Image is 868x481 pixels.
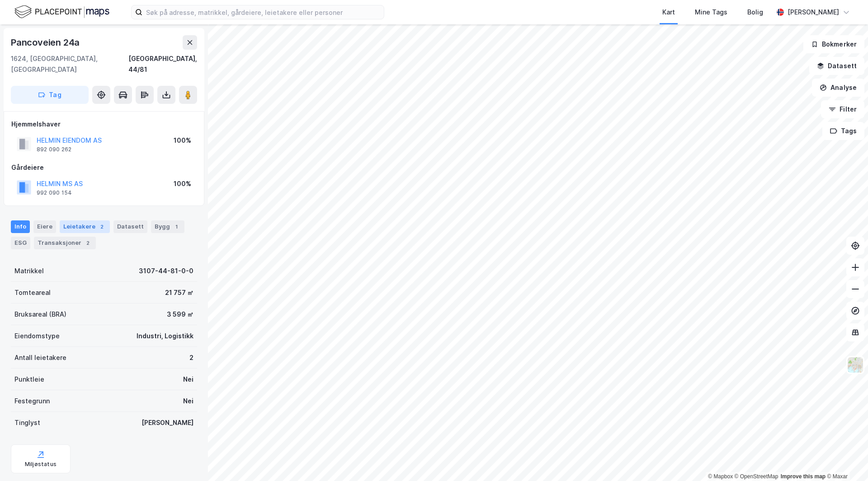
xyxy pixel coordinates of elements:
[142,417,193,428] div: [PERSON_NAME]
[113,220,147,233] div: Datasett
[847,356,864,374] img: Z
[735,473,778,480] a: OpenStreetMap
[788,7,839,18] div: [PERSON_NAME]
[174,178,191,189] div: 100%
[174,135,191,146] div: 100%
[695,7,727,18] div: Mine Tags
[14,374,44,385] div: Punktleie
[14,4,109,20] img: logo.f888ab2527a4732fd821a326f86c7f29.svg
[11,220,30,233] div: Info
[662,7,675,18] div: Kart
[151,220,184,233] div: Bygg
[11,162,197,173] div: Gårdeiere
[33,220,56,233] div: Eiere
[128,53,197,75] div: [GEOGRAPHIC_DATA], 44/81
[11,119,197,130] div: Hjemmelshaver
[708,473,733,480] a: Mapbox
[137,331,193,341] div: Industri, Logistikk
[60,220,110,233] div: Leietakere
[803,35,864,53] button: Bokmerker
[183,374,193,385] div: Nei
[37,189,72,196] div: 992 090 154
[11,237,30,249] div: ESG
[781,473,826,480] a: Improve this map
[809,57,864,75] button: Datasett
[139,266,193,276] div: 3107-44-81-0-0
[14,417,40,428] div: Tinglyst
[167,309,193,320] div: 3 599 ㎡
[172,222,181,231] div: 1
[83,238,92,248] div: 2
[189,352,193,363] div: 2
[183,396,193,406] div: Nei
[14,396,50,406] div: Festegrunn
[14,352,66,363] div: Antall leietakere
[97,222,106,231] div: 2
[14,266,44,276] div: Matrikkel
[142,5,384,19] input: Søk på adresse, matrikkel, gårdeiere, leietakere eller personer
[11,86,89,104] button: Tag
[823,438,868,481] div: Kontrollprogram for chat
[821,100,864,118] button: Filter
[25,461,57,468] div: Miljøstatus
[812,79,864,97] button: Analyse
[165,287,193,298] div: 21 757 ㎡
[34,237,96,249] div: Transaksjoner
[823,438,868,481] iframe: Chat Widget
[14,331,60,341] div: Eiendomstype
[11,53,128,75] div: 1624, [GEOGRAPHIC_DATA], [GEOGRAPHIC_DATA]
[14,287,51,298] div: Tomteareal
[822,122,864,140] button: Tags
[37,146,71,153] div: 892 090 262
[14,309,66,320] div: Bruksareal (BRA)
[747,7,763,18] div: Bolig
[11,35,81,50] div: Pancoveien 24a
